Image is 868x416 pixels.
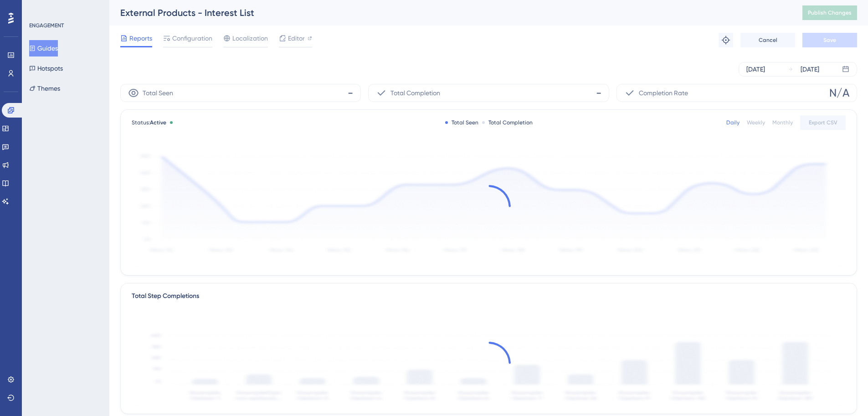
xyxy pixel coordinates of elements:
div: Total Completion [482,119,533,126]
span: Active [150,119,166,126]
button: Cancel [740,33,795,47]
div: Daily [726,119,740,126]
div: Weekly [747,119,765,126]
button: Publish Changes [802,5,857,20]
span: Publish Changes [808,9,852,16]
div: Monthly [772,119,793,126]
span: Configuration [172,33,212,44]
span: Status: [132,119,166,126]
div: [DATE] [746,64,765,75]
button: Save [802,33,857,47]
span: Cancel [759,36,777,44]
span: Save [823,36,836,44]
button: Export CSV [800,115,846,130]
span: Export CSV [809,119,837,126]
button: Hotspots [29,60,63,77]
span: Total Seen [143,87,173,98]
span: - [596,86,601,100]
div: ENGAGEMENT [29,22,64,29]
span: Completion Rate [639,87,688,98]
div: Total Step Completions [132,291,199,302]
button: Themes [29,80,60,97]
span: - [348,86,353,100]
div: Total Seen [445,119,478,126]
span: Total Completion [390,87,440,98]
span: Editor [288,33,305,44]
span: Localization [232,33,268,44]
div: External Products - Interest List [120,6,780,19]
div: [DATE] [801,64,819,75]
span: N/A [829,86,849,100]
span: Reports [129,33,152,44]
button: Guides [29,40,58,56]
